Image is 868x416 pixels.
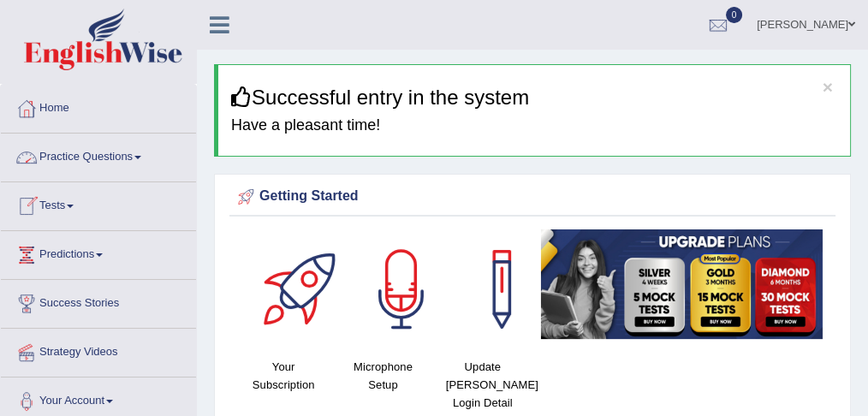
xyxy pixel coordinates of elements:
[442,358,524,412] h4: Update [PERSON_NAME] Login Detail
[1,85,196,128] a: Home
[1,182,196,225] a: Tests
[1,280,196,323] a: Success Stories
[1,329,196,371] a: Strategy Videos
[726,7,743,23] span: 0
[1,134,196,176] a: Practice Questions
[1,231,196,274] a: Predictions
[242,358,324,394] h4: Your Subscription
[231,117,837,134] h4: Have a pleasant time!
[541,229,823,338] img: small5.jpg
[823,78,833,96] button: ×
[342,358,424,394] h4: Microphone Setup
[231,86,837,109] h3: Successful entry in the system
[234,184,831,210] div: Getting Started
